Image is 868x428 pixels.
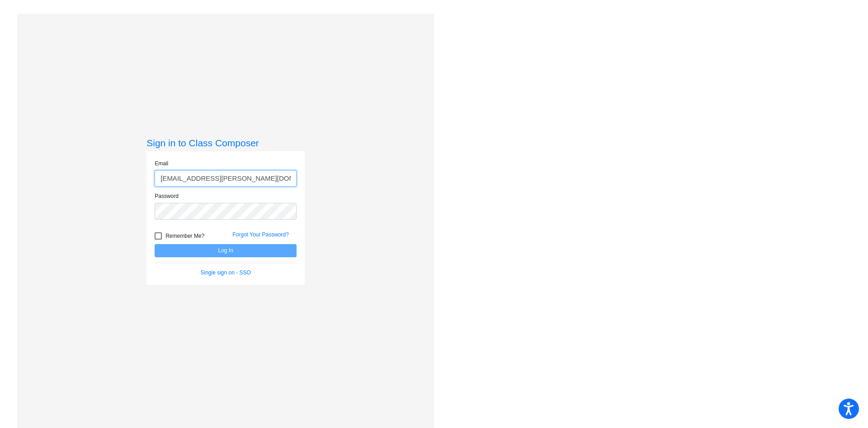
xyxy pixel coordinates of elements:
[232,231,289,238] a: Forgot Your Password?
[201,269,251,276] a: Single sign on - SSO
[155,192,179,200] label: Password
[155,244,297,257] button: Log In
[146,137,305,149] h3: Sign in to Class Composer
[155,159,168,168] label: Email
[165,231,204,241] span: Remember Me?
